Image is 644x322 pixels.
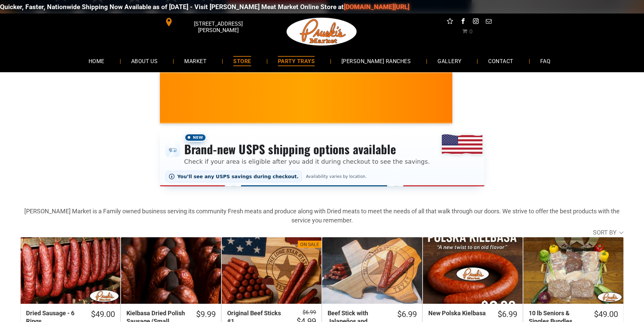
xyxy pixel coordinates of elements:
a: Dried Sausage - 6 Rings [21,237,120,304]
a: 10 lb Seniors &amp; Singles Bundles [523,237,623,304]
span: 0 [469,28,473,35]
div: On Sale [300,241,319,248]
a: New Polska Kielbasa [423,237,523,304]
a: Kielbasa Dried Polish Sausage (Small Batch) [121,237,221,304]
span: [PERSON_NAME] MARKET [447,103,579,113]
s: $6.99 [303,309,316,316]
span: PARTY TRAYS [278,56,315,66]
span: [STREET_ADDRESS][PERSON_NAME] [174,17,262,37]
a: Beef Stick with Jalapeños and Cheese [322,237,422,304]
div: Shipping options announcement [160,129,484,186]
div: New Polska Kielbasa [428,309,489,317]
a: GALLERY [427,52,472,70]
a: PARTY TRAYS [268,52,325,70]
a: $6.99New Polska Kielbasa [423,309,523,320]
a: CONTACT [478,52,523,70]
a: FAQ [530,52,560,70]
a: MARKET [174,52,217,70]
a: [DOMAIN_NAME][URL] [340,3,405,11]
h3: Brand-new USPS shipping options available [184,142,430,157]
a: email [484,17,493,27]
a: facebook [458,17,467,27]
span: You’ll see any USPS savings during checkout. [177,174,299,179]
a: Social network [446,17,454,27]
strong: [PERSON_NAME] Market is a Family owned business serving its community Fresh meats and produce alo... [24,208,620,224]
a: HOME [78,52,115,70]
a: instagram [471,17,480,27]
div: $49.00 [594,309,618,320]
a: ABOUT US [121,52,168,70]
img: Pruski-s+Market+HQ+Logo2-1920w.png [285,14,358,50]
a: STORE [223,52,261,70]
span: Availability varies by location. [305,174,368,179]
p: Check if your area is eligible after you add it during checkout to see the savings. [184,157,430,166]
div: $9.99 [196,309,216,320]
a: On SaleOriginal Beef Sticks #1 [222,237,321,304]
div: $6.99 [397,309,417,320]
span: New [184,133,207,142]
div: $6.99 [498,309,517,320]
a: [PERSON_NAME] RANCHES [331,52,421,70]
div: $49.00 [91,309,115,320]
a: [STREET_ADDRESS][PERSON_NAME] [160,17,263,27]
